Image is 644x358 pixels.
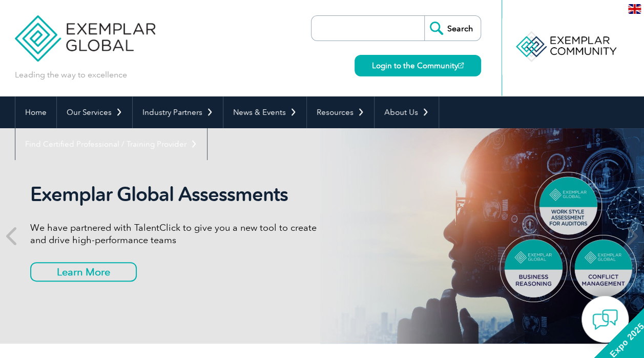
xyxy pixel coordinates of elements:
h2: Exemplar Global Assessments [30,183,322,206]
a: Find Certified Professional / Training Provider [15,128,207,160]
a: News & Events [223,96,306,128]
input: Search [424,16,481,41]
p: Leading the way to excellence [15,69,127,81]
img: en [628,4,641,14]
a: About Us [375,96,439,128]
a: Home [15,96,56,128]
a: Learn More [30,262,137,282]
a: Industry Partners [133,96,223,128]
a: Resources [307,96,374,128]
img: contact-chat.png [592,307,618,332]
a: Our Services [57,96,132,128]
a: Login to the Community [355,55,481,76]
p: We have partnered with TalentClick to give you a new tool to create and drive high-performance teams [30,222,322,246]
img: open_square.png [458,63,464,68]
